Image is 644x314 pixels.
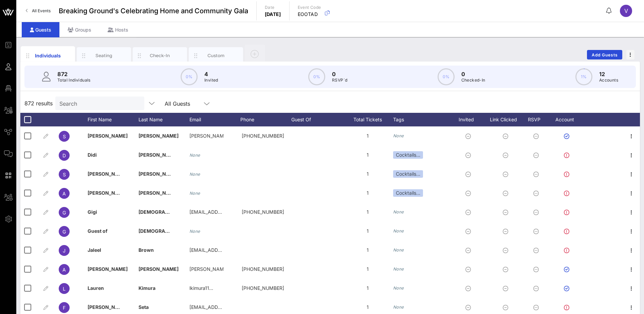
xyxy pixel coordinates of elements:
[63,305,66,311] span: F
[599,70,618,78] p: 12
[63,248,66,254] span: J
[88,171,128,177] span: [PERSON_NAME]
[99,22,136,37] div: Hosts
[88,266,128,272] span: [PERSON_NAME]
[59,22,99,37] div: Groups
[189,153,200,158] i: None
[620,5,632,17] div: V
[342,241,393,260] div: 1
[393,113,451,126] div: Tags
[139,152,179,158] span: [PERSON_NAME]
[161,97,215,110] div: All Guests
[139,113,189,126] div: Last Name
[204,70,218,78] p: 4
[189,209,271,215] span: [EMAIL_ADDRESS][DOMAIN_NAME]
[393,228,404,233] i: None
[393,189,423,197] div: Cocktails…
[22,5,55,16] a: All Events
[342,260,393,279] div: 1
[332,70,347,78] p: 0
[145,52,175,59] div: Check-In
[139,247,154,253] span: Brown
[342,126,393,145] div: 1
[242,133,284,139] span: +16462084857
[88,190,128,196] span: [PERSON_NAME]
[62,191,66,196] span: A
[526,113,549,126] div: RSVP
[624,7,628,14] span: V
[139,171,179,177] span: [PERSON_NAME]
[57,70,91,78] p: 872
[393,304,404,310] i: None
[242,285,284,291] span: +18184341416
[451,113,488,126] div: Invited
[265,4,281,11] p: Date
[189,279,213,298] p: lkimura11…
[139,285,155,291] span: Kimura
[139,266,179,272] span: [PERSON_NAME]
[265,11,281,18] p: [DATE]
[488,113,526,126] div: Link Clicked
[33,52,63,59] div: Individuals
[88,113,139,126] div: First Name
[24,99,53,107] span: 872 results
[342,203,393,222] div: 1
[88,228,108,234] span: Guest of
[587,50,622,59] button: Add Guests
[189,229,200,234] i: None
[139,190,179,196] span: [PERSON_NAME]
[189,260,223,279] p: [PERSON_NAME].[PERSON_NAME]…
[22,22,59,37] div: Guests
[62,210,66,215] span: G
[599,77,618,84] p: Accounts
[63,134,66,139] span: S
[332,77,347,84] p: RSVP`d
[89,52,119,59] div: Seating
[88,285,104,291] span: Lauren
[88,247,101,253] span: Jaleel
[63,172,66,177] span: S
[62,267,66,273] span: A
[393,151,423,159] div: Cocktails…
[189,304,271,310] span: [EMAIL_ADDRESS][DOMAIN_NAME]
[88,133,128,139] span: [PERSON_NAME]
[342,113,393,126] div: Total Tickets
[189,191,200,196] i: None
[189,126,223,145] p: [PERSON_NAME].[PERSON_NAME]…
[59,6,248,16] span: Breaking Ground's Celebrating Home and Community Gala
[88,304,128,310] span: [PERSON_NAME]
[139,133,179,139] span: [PERSON_NAME]
[298,4,321,11] p: Event Code
[393,247,404,252] i: None
[88,209,97,215] span: Gigi
[342,184,393,203] div: 1
[242,266,284,272] span: +12016930310
[342,145,393,164] div: 1
[139,228,192,234] span: [DEMOGRAPHIC_DATA]
[63,286,66,292] span: L
[62,153,66,158] span: D
[88,152,97,158] span: Didi
[32,8,51,13] span: All Events
[393,133,404,138] i: None
[189,172,200,177] i: None
[591,52,618,57] span: Add Guests
[298,11,321,18] p: EOOTAD
[201,52,231,59] div: Custom
[291,113,342,126] div: Guest Of
[242,209,284,215] span: +12013609373
[139,304,149,310] span: Seta
[461,70,485,78] p: 0
[204,77,218,84] p: Invited
[342,279,393,298] div: 1
[393,266,404,272] i: None
[393,285,404,291] i: None
[139,209,192,215] span: [DEMOGRAPHIC_DATA]
[342,164,393,184] div: 1
[393,209,404,214] i: None
[240,113,291,126] div: Phone
[189,247,271,253] span: [EMAIL_ADDRESS][DOMAIN_NAME]
[165,101,190,107] div: All Guests
[189,113,240,126] div: Email
[57,77,91,84] p: Total Individuals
